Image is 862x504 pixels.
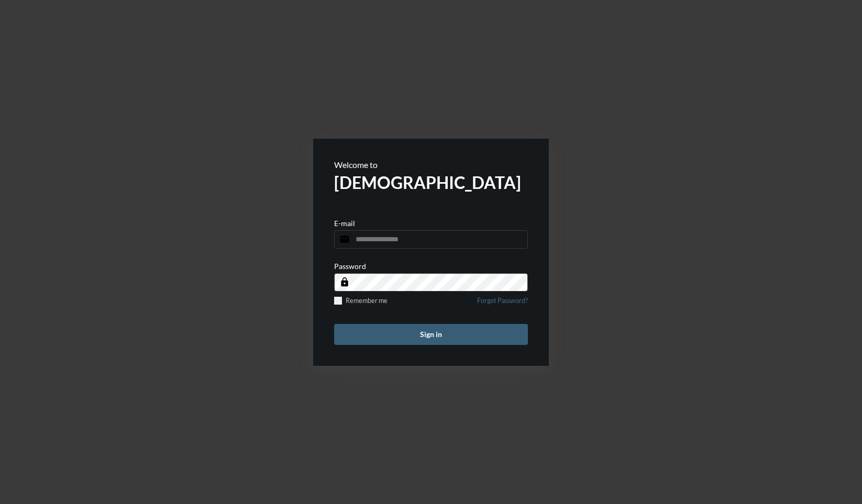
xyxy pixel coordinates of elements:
[334,160,528,170] p: Welcome to
[334,262,366,271] p: Password
[334,219,355,228] p: E-mail
[334,324,528,345] button: Sign in
[334,297,388,305] label: Remember me
[477,297,528,311] a: Forgot Password?
[334,172,528,193] h2: [DEMOGRAPHIC_DATA]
